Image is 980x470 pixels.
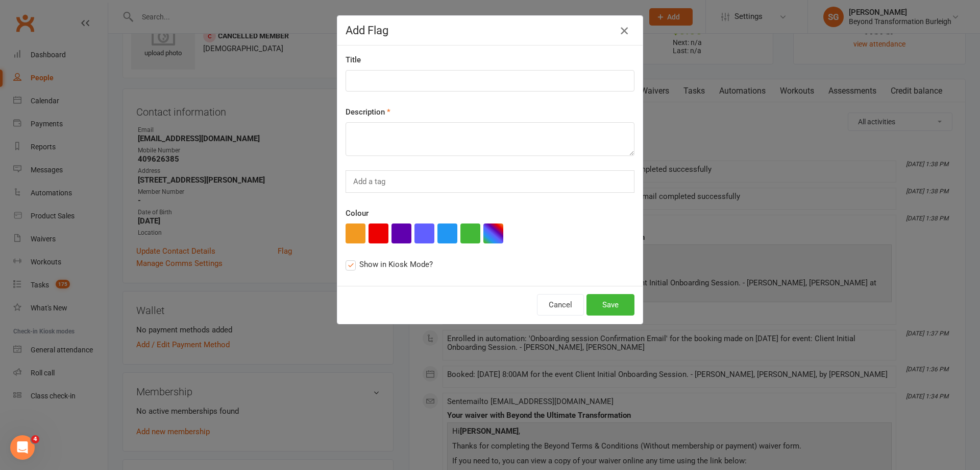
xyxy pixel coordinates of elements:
input: Add a tag [352,175,388,188]
button: Close [616,23,632,39]
span: 4 [31,435,39,443]
span: Show in Kiosk Mode? [359,258,433,269]
label: Description [346,106,390,118]
label: Title [346,54,361,66]
iframe: Intercom live chat [10,435,35,460]
button: Save [586,294,634,316]
h4: Add Flag [346,24,634,37]
label: Colour [346,207,369,219]
button: Cancel [537,294,584,316]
